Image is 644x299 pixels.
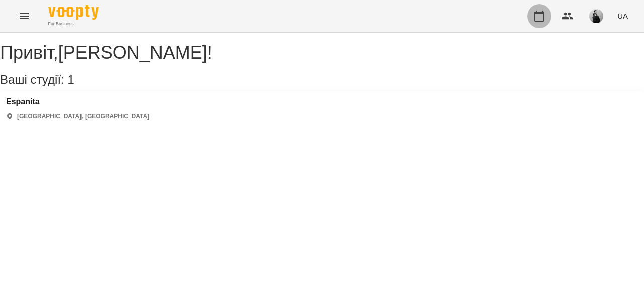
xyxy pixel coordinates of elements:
a: Espanita [6,97,149,106]
p: [GEOGRAPHIC_DATA], [GEOGRAPHIC_DATA] [17,112,149,121]
img: Voopty Logo [48,5,99,20]
span: 1 [67,72,74,86]
img: 109b3f3020440a715010182117ad3573.jpeg [589,9,603,23]
button: Menu [12,4,36,28]
span: For Business [48,21,99,27]
button: UA [613,7,632,25]
span: UA [617,11,628,21]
